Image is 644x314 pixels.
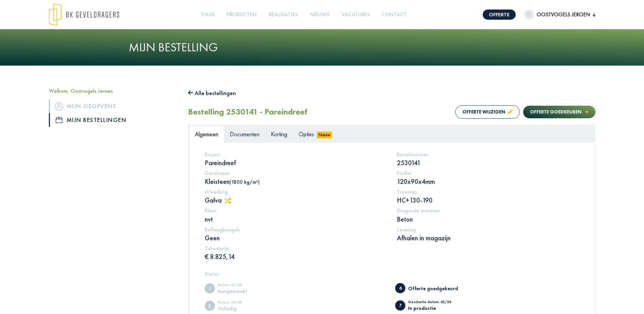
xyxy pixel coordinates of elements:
a: iconMijn bestellingen [49,113,178,127]
font: Galva [205,196,222,205]
button: Offerte wijzigen [455,105,520,119]
img: logo [49,3,119,26]
p: HC+130-190 [397,196,579,205]
span: Opties [299,130,314,138]
h5: Welkom, Oostvogels Jeroen [49,88,178,94]
p: Afhalen in magazijn [397,233,579,242]
p: Pareindreef [205,158,387,167]
img: icon [56,117,62,123]
div: Aangemaakt [218,289,274,294]
ul: Tabs [189,126,594,142]
div: Datum: 26/08 [218,300,274,306]
h5: Levering [397,226,579,233]
a: Realisaties [266,7,300,22]
span: Korting [271,130,287,138]
p: Geen [205,233,387,242]
button: Offerte goedkeuren [523,106,595,118]
h5: Bestelnummer [397,151,579,158]
p: Kleisteen [205,177,387,186]
span: (1800 kg/m³) [229,179,260,185]
button: Oostvogels Jeroen [524,10,595,20]
font: Mijn bestellingen [67,115,127,125]
font: Alle bestellingen [195,89,236,97]
h1: Mijn bestelling [129,40,516,55]
a: Vacatures [339,7,372,22]
span: In productie [395,300,405,311]
a: Contact [379,7,409,22]
div: Volledig [218,306,274,311]
h2: Bestelling 2530141 - Pareindreef [188,107,307,117]
h5: Dragende structuur [397,207,579,214]
div: Offerte goedgekeurd [408,286,464,291]
font: Producten [227,11,257,18]
p: 120x90x4mm [397,177,579,186]
font: Offerte goedkeuren [530,109,582,115]
span: Volledig [205,301,215,311]
div: In productie [408,306,464,311]
p: Beton [397,215,579,224]
p: nvt [205,215,387,224]
img: icon [55,102,63,110]
h5: Profiel [397,170,579,176]
img: dummypic.png [524,10,534,20]
span: Nieuw [317,132,332,138]
font: Offerte wijzigen [462,109,505,115]
span: Algemeen [195,130,218,138]
span: Aangemaakt [205,283,215,294]
button: Alle bestellingen [188,88,236,99]
a: Thuis [198,7,217,22]
a: Nieuws [307,7,332,22]
h5: Gevelsteen [205,170,387,176]
h5: Afwerking [205,189,387,195]
a: Offerte [483,10,516,20]
h5: Project [205,151,387,158]
div: Geschatte datum: 05/09 [408,300,464,306]
div: Datum: 22/08 [218,283,274,289]
a: iconMijn gegevens [49,99,178,113]
h5: Kleur [205,207,387,214]
font: Mijn gegevens [67,101,116,111]
h5: Totaalprijs [205,245,387,251]
span: Offerte goedgekeurd [395,283,405,293]
h5: Status: [205,271,579,277]
h5: Rollaagbeugels [205,226,387,233]
p: 2530141 [397,158,579,167]
h5: Troosten [397,189,579,195]
span: Oostvogels Jeroen [534,11,593,19]
p: € 8.825,14 [205,252,387,261]
span: Documenten [230,130,259,138]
